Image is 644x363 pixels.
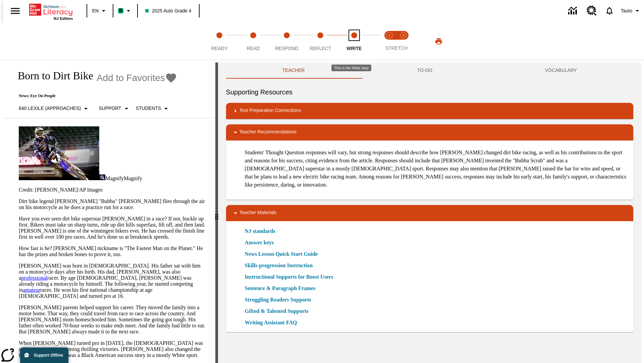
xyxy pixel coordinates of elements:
div: Teacher Materials [226,205,633,221]
p: How fast is he? [PERSON_NAME] nickname is "The Fastest Man on the Planet." He has the prizes and ... [19,245,207,257]
button: Add to Favorites - Born to Dirt Bike [97,72,177,84]
div: Test Preparation Connections [226,103,633,119]
button: Profile/Settings [618,5,644,17]
div: Press Enter or Spacebar and then press right and left arrow keys to move the slider [215,63,218,363]
span: Tauto [621,7,632,14]
p: 640 Lexile (Approaches) [19,105,81,112]
button: Write step 5 of 5 [335,23,374,60]
button: Respond step 3 of 5 [267,23,306,60]
span: Magnify [105,175,124,181]
p: Test Preparation Connections [239,107,301,115]
a: professional [21,275,47,281]
a: Instructional Supports for Boost Users, Will open in new browser window or tab [245,273,333,281]
p: Dirt bike legend [PERSON_NAME] "Bubba" [PERSON_NAME] flies through the air on his motorcycle as h... [19,198,207,210]
span: STRETCH [385,45,408,51]
button: Ready step 1 of 5 [200,23,239,60]
span: 2025 Auto Grade 4 [145,7,192,14]
p: News: Eye On People [11,93,177,98]
p: Students' Thought Question responses will vary, but strong responses should describe how [PERSON_... [245,149,628,189]
span: Reflect [310,46,331,51]
button: Select Lexile, 640 Lexile (Approaches) [16,103,93,115]
button: Read step 2 of 5 [233,23,272,60]
button: Select Student [133,103,173,115]
button: Support Offline [20,348,68,363]
button: Stretch Read step 1 of 2 [380,23,399,60]
button: VOCABULARY [489,63,633,79]
span: Support Offline [34,353,63,358]
button: Scaffolds, Support [96,103,133,115]
span: Add to Favorites [97,73,165,83]
span: EN [92,7,99,14]
span: B [119,6,122,15]
p: Credit: [PERSON_NAME]/AP Images [19,187,207,193]
button: Open side menu [5,1,25,21]
span: NJ Edition [54,16,73,21]
div: This is the Write step [331,65,371,71]
a: Resource Center, Will open in new tab [583,2,601,20]
a: Skills-progression Instruction, Will open in new browser window or tab [245,261,313,270]
span: Read [247,46,260,51]
button: Language: EN, Select a language [89,5,111,17]
a: Notifications [601,2,618,19]
button: Print [428,35,449,47]
span: Write [346,46,362,51]
text: 2 [402,34,404,37]
span: Ready [211,46,227,51]
div: activity [218,63,641,363]
button: Boost Class color is mint green. Change class color [115,5,135,17]
p: Teacher Recommendations [239,128,297,136]
a: amateur [23,287,40,293]
a: Struggling Readers Supports [245,296,315,304]
img: Motocross racer James Stewart flies through the air on his dirt bike. [19,126,99,180]
div: Instructional Panel Tabs [226,63,633,79]
p: Have you ever seen dirt bike superstar [PERSON_NAME] in a race? If not, buckle up first. Bikers m... [19,216,207,240]
h1: Born to Dirt Bike [11,70,93,82]
span: Magnify [124,175,142,181]
button: Reflect step 4 of 5 [301,23,340,60]
button: Teacher [226,63,361,79]
p: Support [99,105,121,112]
p: [PERSON_NAME] was born in [DEMOGRAPHIC_DATA]. His father sat with him on a motorcycle days after ... [19,263,207,299]
text: 1 [388,34,390,37]
button: Stretch Respond step 2 of 2 [394,23,413,60]
a: NJ standards [245,227,279,235]
p: [PERSON_NAME] parents helped support his career. They moved the family into a motor home. That wa... [19,305,207,335]
h6: Supporting Resources [226,87,633,97]
div: Home [29,2,73,21]
a: News Lesson Quick Start Guide, Will open in new browser window or tab [245,250,318,258]
p: Students [136,105,161,112]
button: TO-DO [361,63,489,79]
p: When [PERSON_NAME] turned pro in [DATE], the [DEMOGRAPHIC_DATA] was an instant , winning thrillin... [19,340,207,358]
a: sensation [40,346,60,352]
div: Teacher Recommendations [226,124,633,140]
span: Respond [275,46,298,51]
p: Teacher Materials [239,209,277,217]
a: Writing Assistant FAQ [245,319,301,327]
div: reading [3,63,215,360]
a: Data Center [564,2,583,20]
a: Answer keys, Will open in new browser window or tab [245,239,274,247]
a: Gifted & Talented Supports [245,307,313,315]
img: Magnify [99,174,105,180]
a: Sentence & Paragraph Frames, Will open in new browser window or tab [245,284,316,292]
